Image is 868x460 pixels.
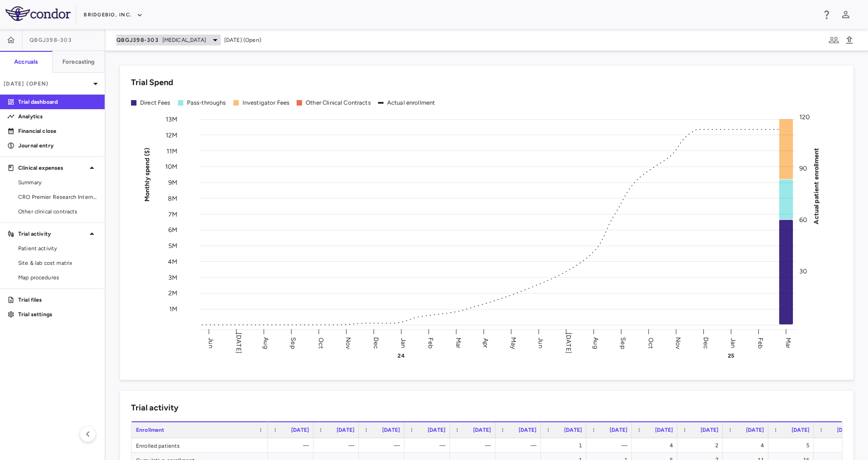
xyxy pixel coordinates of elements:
[610,427,627,433] span: [DATE]
[18,259,97,267] span: Site & lab cost matrix
[387,99,435,107] div: Actual enrollment
[728,353,734,359] text: 25
[792,427,809,433] span: [DATE]
[799,216,807,224] tspan: 60
[702,337,710,349] text: Dec
[473,427,491,433] span: [DATE]
[165,163,177,171] tspan: 10M
[242,99,290,107] div: Investigator Fees
[757,337,764,348] text: Feb
[306,99,371,107] div: Other Clinical Contracts
[262,337,270,349] text: Aug
[317,337,325,348] text: Oct
[18,273,97,282] span: Map procedures
[18,112,97,121] p: Analytics
[399,338,407,348] text: Jan
[162,36,206,44] span: [MEDICAL_DATA]
[14,58,38,66] h6: Accruals
[564,427,582,433] span: [DATE]
[799,268,807,275] tspan: 30
[655,427,673,433] span: [DATE]
[565,333,572,354] text: [DATE]
[18,178,97,187] span: Summary
[812,147,820,224] tspan: Actual patient enrollment
[592,337,600,349] text: Aug
[822,438,855,453] div: 6
[143,147,151,202] tspan: Monthly spend ($)
[18,207,97,216] span: Other clinical contracts
[519,427,536,433] span: [DATE]
[235,333,242,354] text: [DATE]
[116,36,159,44] span: QBGJ398-303
[136,427,165,433] span: Enrollment
[454,337,462,348] text: Mar
[18,230,86,238] p: Trial activity
[168,242,177,250] tspan: 5M
[131,438,268,452] div: Enrolled patients
[729,338,737,348] text: Jan
[167,147,177,155] tspan: 11M
[166,116,177,123] tspan: 13M
[372,337,380,349] text: Dec
[619,337,627,349] text: Sep
[187,99,226,107] div: Pass-throughs
[674,337,682,349] text: Nov
[18,310,97,318] p: Trial settings
[140,99,171,107] div: Direct Fees
[428,427,445,433] span: [DATE]
[131,76,173,89] h6: Trial Spend
[166,131,177,139] tspan: 12M
[168,273,177,281] tspan: 3M
[18,98,97,106] p: Trial dashboard
[168,179,177,187] tspan: 9M
[382,427,400,433] span: [DATE]
[427,337,434,348] text: Feb
[777,438,809,453] div: 5
[701,427,718,433] span: [DATE]
[168,258,177,265] tspan: 4M
[784,337,792,348] text: Mar
[549,438,582,453] div: 1
[837,427,855,433] span: [DATE]
[276,438,309,453] div: —
[4,80,90,88] p: [DATE] (Open)
[504,438,536,453] div: —
[746,427,764,433] span: [DATE]
[168,194,177,202] tspan: 8M
[18,142,97,150] p: Journal entry
[18,296,97,304] p: Trial files
[18,164,86,172] p: Clinical expenses
[131,402,178,414] h6: Trial activity
[398,353,404,359] text: 24
[344,337,352,349] text: Nov
[731,438,764,453] div: 4
[18,127,97,135] p: Financial close
[595,438,627,453] div: —
[84,8,143,22] button: BridgeBio, Inc.
[62,58,95,66] h6: Forecasting
[224,36,261,44] span: [DATE] (Open)
[168,289,177,297] tspan: 2M
[18,193,97,201] span: CRO Premier Research International LLC
[647,337,655,348] text: Oct
[458,438,491,453] div: —
[18,244,97,253] span: Patient activity
[168,210,177,218] tspan: 7M
[686,438,718,453] div: 2
[640,438,673,453] div: 4
[510,337,517,349] text: May
[322,438,354,453] div: —
[169,305,177,313] tspan: 1M
[291,427,309,433] span: [DATE]
[337,427,354,433] span: [DATE]
[482,338,490,348] text: Apr
[289,337,297,349] text: Sep
[5,6,71,21] img: logo-full-SnFGN8VE.png
[413,438,445,453] div: —
[799,113,810,121] tspan: 120
[30,36,72,44] span: QBGJ398-303
[207,338,215,348] text: Jun
[799,165,807,172] tspan: 90
[537,338,545,348] text: Jun
[367,438,400,453] div: —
